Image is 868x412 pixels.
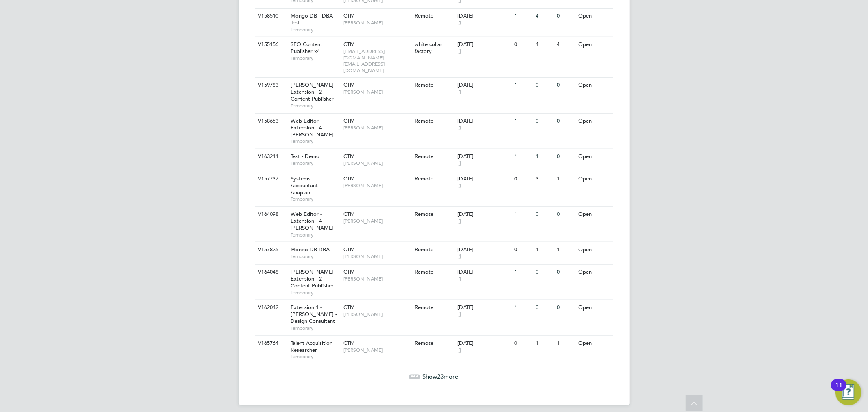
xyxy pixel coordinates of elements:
span: 1 [457,218,463,225]
div: Open [576,207,612,222]
div: Open [576,78,612,93]
span: Temporary [291,138,339,145]
div: 4 [533,37,555,52]
div: V155156 [256,37,285,52]
div: Open [576,336,612,351]
div: Open [576,9,612,24]
span: [PERSON_NAME] [343,20,411,26]
span: [PERSON_NAME] [343,253,411,260]
div: Open [576,37,612,52]
div: 1 [533,242,555,257]
span: Remote [415,246,433,253]
span: 1 [457,276,463,283]
div: 1 [512,78,533,93]
span: 1 [457,20,463,26]
div: 0 [555,78,576,93]
span: 1 [457,48,463,55]
div: Open [576,265,612,280]
span: SEO Content Publisher x4 [291,41,322,55]
div: [DATE] [457,340,510,347]
div: 0 [555,207,576,222]
div: [DATE] [457,304,510,311]
div: 0 [555,9,576,24]
div: 0 [533,265,555,280]
span: Temporary [291,55,339,61]
span: [PERSON_NAME] - Extension - 2 - Content Publisher [291,268,337,289]
div: Open [576,114,612,129]
span: Remote [415,304,433,311]
div: V157825 [256,242,285,257]
div: 4 [533,9,555,24]
div: 1 [512,9,533,24]
div: [DATE] [457,82,510,89]
div: [DATE] [457,246,510,253]
span: Show more [423,373,459,380]
span: Temporary [291,353,339,360]
span: [PERSON_NAME] [343,218,411,224]
span: 23 [437,373,444,380]
div: [DATE] [457,269,510,276]
div: 0 [555,114,576,129]
div: V165764 [256,336,285,351]
div: 0 [512,171,533,186]
div: V159783 [256,78,285,93]
span: 1 [457,89,463,96]
div: V157737 [256,171,285,186]
div: 0 [512,37,533,52]
span: CTM [343,81,355,88]
span: Remote [415,153,433,160]
span: [PERSON_NAME] - Extension - 2 - Content Publisher [291,81,337,102]
span: Remote [415,210,433,217]
div: 1 [512,114,533,129]
span: Temporary [291,289,339,296]
span: [PERSON_NAME] [343,311,411,318]
div: 0 [533,114,555,129]
div: [DATE] [457,118,510,125]
div: 0 [533,207,555,222]
span: Remote [415,12,433,19]
span: Temporary [291,160,339,167]
span: Mongo DB - DBA - Test [291,12,336,26]
div: V158510 [256,9,285,24]
span: Web Editor - Extension - 4 - [PERSON_NAME] [291,117,334,138]
div: 0 [512,242,533,257]
span: CTM [343,210,355,217]
span: CTM [343,153,355,160]
div: V158653 [256,114,285,129]
div: V164048 [256,265,285,280]
span: 1 [457,160,463,167]
span: 1 [457,253,463,260]
div: V164098 [256,207,285,222]
span: Temporary [291,196,339,202]
span: [PERSON_NAME] [343,347,411,353]
button: Open Resource Center, 11 new notifications [835,379,861,405]
div: 3 [533,171,555,186]
div: 0 [533,300,555,315]
div: V162042 [256,300,285,315]
div: 0 [512,336,533,351]
span: Web Editor - Extension - 4 - [PERSON_NAME] [291,210,334,231]
span: white collar factory [415,41,442,55]
span: Remote [415,340,433,346]
span: Extension 1 - [PERSON_NAME] - Design Consultant [291,304,337,324]
span: Remote [415,117,433,124]
span: CTM [343,41,355,48]
span: 1 [457,347,463,354]
div: Open [576,171,612,186]
div: 0 [555,300,576,315]
span: CTM [343,175,355,182]
div: [DATE] [457,41,510,48]
div: 0 [555,265,576,280]
span: CTM [343,304,355,311]
div: Open [576,242,612,257]
span: CTM [343,12,355,19]
div: 1 [533,149,555,164]
span: Temporary [291,253,339,260]
div: [DATE] [457,153,510,160]
div: 4 [555,37,576,52]
div: 1 [555,171,576,186]
div: [DATE] [457,211,510,218]
span: [PERSON_NAME] [343,276,411,282]
span: CTM [343,268,355,275]
div: V163211 [256,149,285,164]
